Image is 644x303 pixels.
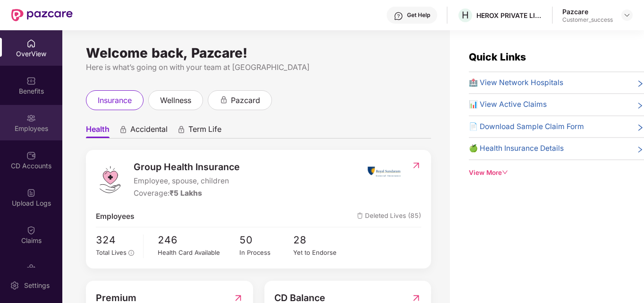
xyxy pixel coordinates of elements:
[134,160,240,174] span: Group Health Insurance
[636,123,644,132] span: right
[177,125,186,134] div: animation
[357,213,363,219] img: deleteIcon
[239,232,294,248] span: 50
[96,232,136,248] span: 324
[96,249,127,256] span: Total Lives
[10,281,19,290] img: svg+xml;base64,PHN2ZyBpZD0iU2V0dGluZy0yMHgyMCIgeG1sbnM9Imh0dHA6Ly93d3cudzMub3JnLzIwMDAvc3ZnIiB3aW...
[21,281,52,290] div: Settings
[502,169,508,176] span: down
[160,95,191,106] span: wellness
[476,11,542,20] div: HEROX PRIVATE LIMITED
[26,225,36,235] img: svg+xml;base64,PHN2ZyBpZD0iQ2xhaW0iIHhtbG5zPSJodHRwOi8vd3d3LnczLm9yZy8yMDAwL3N2ZyIgd2lkdGg9IjIwIi...
[357,211,421,222] span: Deleted Lives (85)
[231,95,260,106] span: pazcard
[26,39,36,48] img: svg+xml;base64,PHN2ZyBpZD0iSG9tZSIgeG1sbnM9Imh0dHA6Ly93d3cudzMub3JnLzIwMDAvc3ZnIiB3aWR0aD0iMjAiIG...
[366,160,402,183] img: insurerIcon
[411,161,421,170] img: RedirectIcon
[462,9,469,21] span: H
[96,211,135,222] span: Employees
[86,124,110,138] span: Health
[469,99,547,110] span: 📊 View Active Claims
[128,250,134,256] span: info-circle
[469,143,564,154] span: 🍏 Health Insurance Details
[86,49,431,57] div: Welcome back, Pazcare!
[86,61,431,73] div: Here is what’s going on with your team at [GEOGRAPHIC_DATA]
[158,232,239,248] span: 246
[119,125,127,134] div: animation
[623,11,631,19] img: svg+xml;base64,PHN2ZyBpZD0iRHJvcGRvd24tMzJ4MzIiIHhtbG5zPSJodHRwOi8vd3d3LnczLm9yZy8yMDAwL3N2ZyIgd2...
[26,263,36,272] img: svg+xml;base64,PHN2ZyBpZD0iRW5kb3JzZW1lbnRzIiB4bWxucz0iaHR0cDovL3d3dy53My5vcmcvMjAwMC9zdmciIHdpZH...
[11,9,73,21] img: New Pazcare Logo
[130,124,168,138] span: Accidental
[96,165,124,194] img: logo
[469,121,584,132] span: 📄 Download Sample Claim Form
[562,16,613,24] div: Customer_success
[169,189,202,198] span: ₹5 Lakhs
[562,7,613,16] div: Pazcare
[26,151,36,160] img: svg+xml;base64,PHN2ZyBpZD0iQ0RfQWNjb3VudHMiIGRhdGEtbmFtZT0iQ0QgQWNjb3VudHMiIHhtbG5zPSJodHRwOi8vd3...
[26,113,36,123] img: svg+xml;base64,PHN2ZyBpZD0iRW1wbG95ZWVzIiB4bWxucz0iaHR0cDovL3d3dy53My5vcmcvMjAwMC9zdmciIHdpZHRoPS...
[469,77,563,88] span: 🏥 View Network Hospitals
[469,51,526,63] span: Quick Links
[98,95,132,106] span: insurance
[134,188,240,199] div: Coverage:
[293,248,347,258] div: Yet to Endorse
[636,79,644,88] span: right
[188,124,221,138] span: Term Life
[469,168,644,178] div: View More
[26,76,36,86] img: svg+xml;base64,PHN2ZyBpZD0iQmVuZWZpdHMiIHhtbG5zPSJodHRwOi8vd3d3LnczLm9yZy8yMDAwL3N2ZyIgd2lkdGg9Ij...
[394,11,403,21] img: svg+xml;base64,PHN2ZyBpZD0iSGVscC0zMngzMiIgeG1sbnM9Imh0dHA6Ly93d3cudzMub3JnLzIwMDAvc3ZnIiB3aWR0aD...
[293,232,347,248] span: 28
[220,95,228,104] div: animation
[407,11,430,19] div: Get Help
[26,188,36,198] img: svg+xml;base64,PHN2ZyBpZD0iVXBsb2FkX0xvZ3MiIGRhdGEtbmFtZT0iVXBsb2FkIExvZ3MiIHhtbG5zPSJodHRwOi8vd3...
[158,248,239,258] div: Health Card Available
[134,175,240,187] span: Employee, spouse, children
[636,101,644,110] span: right
[636,145,644,154] span: right
[239,248,294,258] div: In Process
